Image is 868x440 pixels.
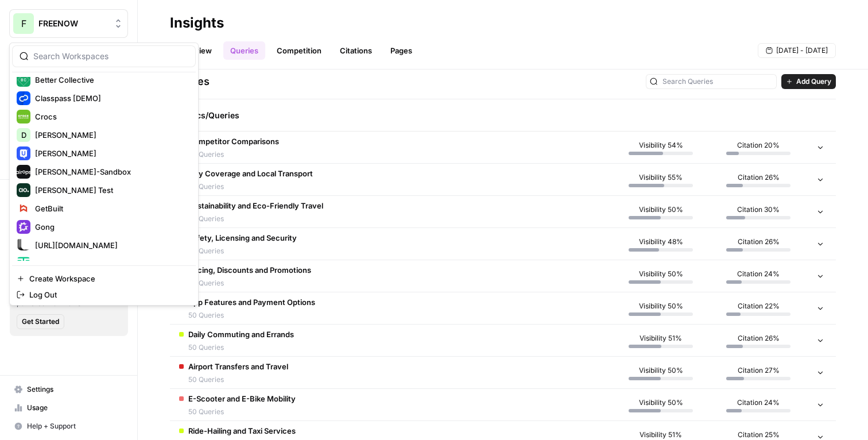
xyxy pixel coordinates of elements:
[738,172,780,183] span: Citation 26%
[383,41,419,60] a: Pages
[35,129,187,141] span: [PERSON_NAME]
[639,397,683,408] span: Visibility 50%
[17,314,64,329] button: Get Started
[17,202,30,215] img: GetBuilt Logo
[21,17,26,30] span: F
[738,430,780,440] span: Citation 25%
[9,417,128,435] button: Help + Support
[27,403,123,413] span: Usage
[188,200,323,211] span: Sustainability and Eco-Friendly Travel
[639,204,683,215] span: Visibility 50%
[38,18,108,29] span: FREENOW
[333,41,379,60] a: Citations
[35,74,187,86] span: Better Collective
[188,361,288,372] span: Airport Transfers and Travel
[35,258,187,269] span: Ironclad
[29,273,187,284] span: Create Workspace
[639,301,683,311] span: Visibility 50%
[17,91,30,105] img: Classpass [DEMO] Logo
[188,168,313,179] span: City Coverage and Local Transport
[640,430,682,440] span: Visibility 51%
[35,148,187,159] span: [PERSON_NAME]
[758,43,836,58] button: [DATE] - [DATE]
[737,204,780,215] span: Citation 30%
[188,342,294,353] span: 50 Queries
[35,203,187,214] span: GetBuilt
[12,287,196,303] a: Log Out
[639,172,683,183] span: Visibility 55%
[188,214,323,224] span: 50 Queries
[188,407,296,417] span: 50 Queries
[640,333,682,343] span: Visibility 51%
[662,76,773,87] input: Search Queries
[223,41,265,60] a: Queries
[170,41,219,60] a: Overview
[35,166,187,177] span: [PERSON_NAME]-Sandbox
[17,220,30,234] img: Gong Logo
[29,289,187,300] span: Log Out
[188,232,297,244] span: Safety, Licensing and Security
[17,238,30,252] img: https://www.lumens.com/ Logo
[35,92,187,104] span: Classpass [DEMO]
[188,310,315,321] span: 50 Queries
[170,14,224,32] div: Insights
[17,73,30,87] img: Better Collective Logo
[639,140,683,150] span: Visibility 54%
[188,393,296,404] span: E-Scooter and E-Bike Mobility
[738,333,780,343] span: Citation 26%
[188,149,279,160] span: 50 Queries
[188,278,311,288] span: 50 Queries
[9,399,128,417] a: Usage
[737,140,780,150] span: Citation 20%
[188,296,315,308] span: App Features and Payment Options
[188,136,279,147] span: Competitor Comparisons
[796,76,831,87] span: Add Query
[17,183,30,197] img: Dillon Test Logo
[639,269,683,279] span: Visibility 50%
[35,184,187,196] span: [PERSON_NAME] Test
[9,380,128,399] a: Settings
[738,237,780,247] span: Citation 26%
[270,41,328,60] a: Competition
[17,110,30,123] img: Crocs Logo
[27,421,123,431] span: Help + Support
[738,301,780,311] span: Citation 22%
[737,269,780,279] span: Citation 24%
[188,246,297,256] span: 50 Queries
[35,111,187,122] span: Crocs
[188,264,311,276] span: Pricing, Discounts and Promotions
[737,397,780,408] span: Citation 24%
[33,51,188,62] input: Search Workspaces
[639,365,683,376] span: Visibility 50%
[188,375,288,385] span: 50 Queries
[22,317,59,327] span: Get Started
[17,146,30,160] img: Dille Logo
[21,129,26,141] span: D
[781,74,836,89] button: Add Query
[188,182,313,192] span: 50 Queries
[17,257,30,271] img: Ironclad Logo
[9,43,199,306] div: Workspace: FREENOW
[188,425,296,437] span: Ride-Hailing and Taxi Services
[738,365,780,376] span: Citation 27%
[188,329,294,340] span: Daily Commuting and Errands
[17,165,30,179] img: Dille-Sandbox Logo
[179,99,603,131] div: Topics/Queries
[776,45,828,56] span: [DATE] - [DATE]
[12,271,196,287] a: Create Workspace
[639,237,683,247] span: Visibility 48%
[9,9,128,38] button: Workspace: FREENOW
[35,221,187,233] span: Gong
[27,384,123,395] span: Settings
[35,240,187,251] span: [URL][DOMAIN_NAME]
